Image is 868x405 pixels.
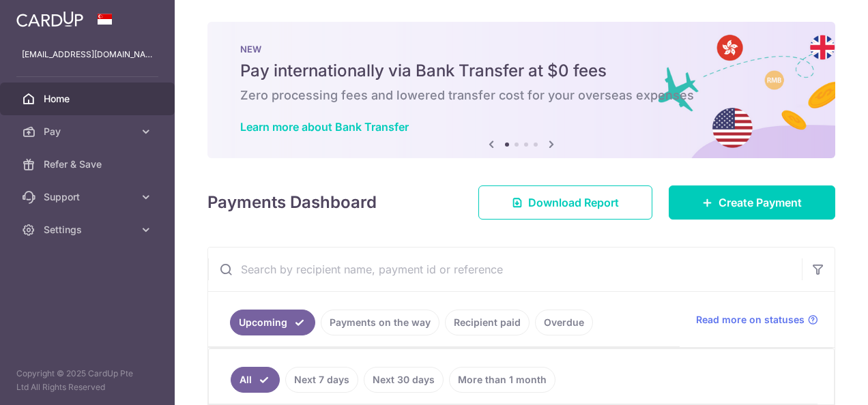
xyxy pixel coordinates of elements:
[285,367,358,393] a: Next 7 days
[478,185,652,220] a: Download Report
[44,92,134,106] span: Home
[207,190,377,215] h4: Payments Dashboard
[231,367,280,393] a: All
[696,313,805,327] span: Read more on statuses
[208,247,802,291] input: Search by recipient name, payment id or reference
[240,60,802,82] h5: Pay internationally via Bank Transfer at $0 fees
[207,22,835,158] img: Bank transfer banner
[44,223,134,237] span: Settings
[364,367,444,393] a: Next 30 days
[240,87,802,104] h6: Zero processing fees and lowered transfer cost for your overseas expenses
[44,125,134,138] span: Pay
[535,310,593,335] a: Overdue
[44,157,134,171] span: Refer & Save
[321,310,439,335] a: Payments on the way
[22,48,153,61] p: [EMAIL_ADDRESS][DOMAIN_NAME]
[230,310,315,335] a: Upcoming
[669,185,835,220] a: Create Payment
[528,194,619,211] span: Download Report
[445,310,530,335] a: Recipient paid
[240,120,409,134] a: Learn more about Bank Transfer
[696,313,818,327] a: Read more on statuses
[16,11,83,27] img: CardUp
[449,367,555,393] a: More than 1 month
[240,44,802,55] p: NEW
[44,190,134,204] span: Support
[719,194,802,211] span: Create Payment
